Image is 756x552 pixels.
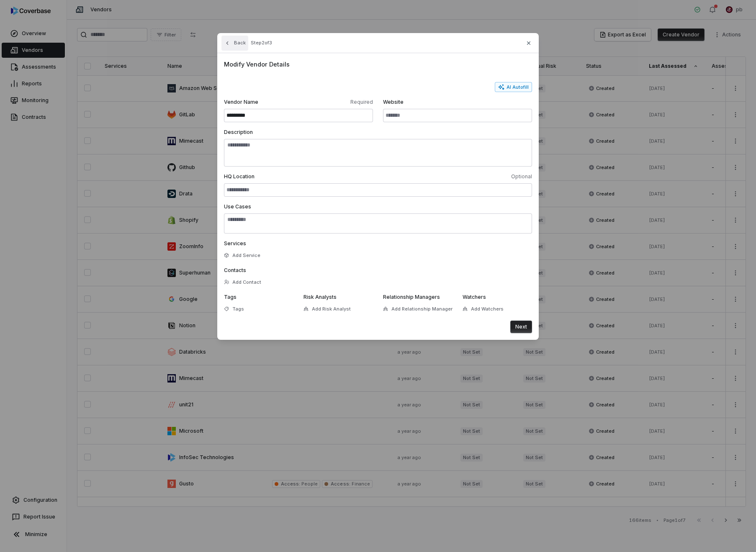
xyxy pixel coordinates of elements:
[224,203,251,210] span: Use Cases
[460,301,506,316] button: Add Watchers
[224,60,532,69] span: Modify Vendor Details
[224,173,376,180] span: HQ Location
[251,40,272,46] span: Step 2 of 3
[495,82,532,92] button: AI Autofill
[391,306,453,312] span: Add Relationship Manager
[510,321,532,333] button: Next
[224,294,237,300] span: Tags
[224,99,297,105] span: Vendor Name
[383,294,440,300] span: Relationship Managers
[224,240,246,246] span: Services
[303,294,337,300] span: Risk Analysts
[463,294,486,300] span: Watchers
[221,275,264,290] button: Add Contact
[224,129,253,135] span: Description
[380,173,532,180] span: Optional
[232,306,244,312] span: Tags
[221,248,263,263] button: Add Service
[383,99,532,105] span: Website
[221,36,248,51] button: Back
[224,267,246,273] span: Contacts
[300,99,373,105] span: Required
[312,306,351,312] span: Add Risk Analyst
